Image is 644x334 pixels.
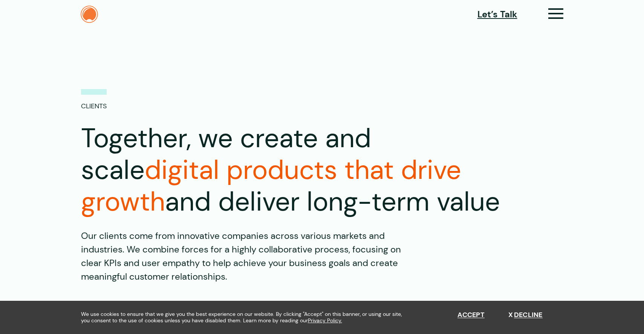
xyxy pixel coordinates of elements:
[81,89,107,111] p: Clients
[81,229,412,283] p: Our clients come from innovative companies across various markets and industries. We combine forc...
[508,311,543,319] button: Decline
[81,6,98,23] img: The Daylight Studio Logo
[81,311,409,324] span: We use cookies to ensure that we give you the best experience on our website. By clicking "Accept...
[457,311,485,319] button: Accept
[308,317,342,324] a: Privacy Policy.
[81,123,511,218] h1: Together, we create and scale and deliver long-term value
[81,153,461,219] span: digital products that drive growth
[477,8,517,21] a: Let’s Talk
